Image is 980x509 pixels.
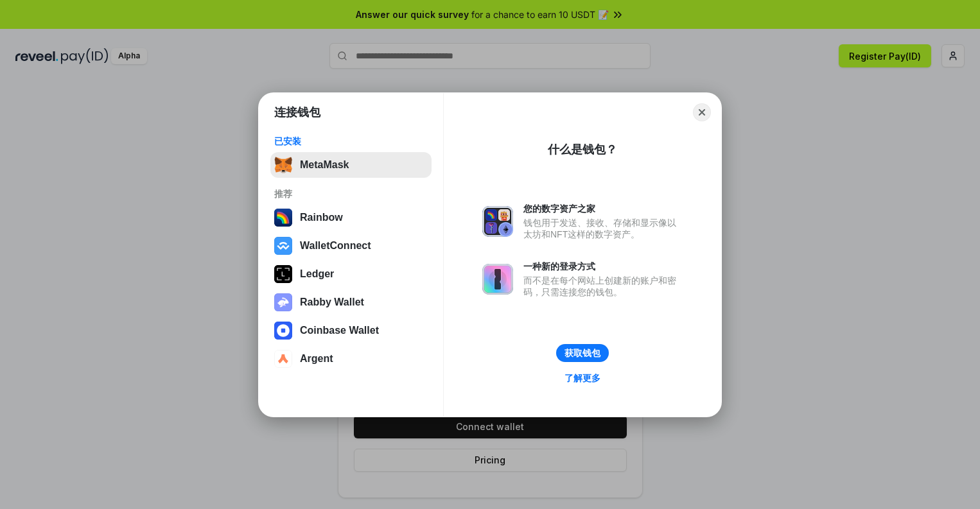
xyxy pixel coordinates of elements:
div: MetaMask [300,159,349,171]
div: 什么是钱包？ [548,142,617,157]
div: Coinbase Wallet [300,325,379,336]
div: Rabby Wallet [300,297,364,308]
div: 您的数字资产之家 [523,203,683,214]
img: svg+xml,%3Csvg%20fill%3D%22none%22%20height%3D%2233%22%20viewBox%3D%220%200%2035%2033%22%20width%... [274,156,292,174]
button: Argent [270,346,432,372]
img: svg+xml,%3Csvg%20xmlns%3D%22http%3A%2F%2Fwww.w3.org%2F2000%2Fsvg%22%20width%3D%2228%22%20height%3... [274,265,292,283]
div: Argent [300,353,333,365]
img: svg+xml,%3Csvg%20width%3D%22120%22%20height%3D%22120%22%20viewBox%3D%220%200%20120%20120%22%20fil... [274,209,292,227]
button: WalletConnect [270,233,432,259]
button: Rabby Wallet [270,289,432,315]
img: svg+xml,%3Csvg%20xmlns%3D%22http%3A%2F%2Fwww.w3.org%2F2000%2Fsvg%22%20fill%3D%22none%22%20viewBox... [482,206,513,237]
div: 推荐 [274,188,428,200]
img: svg+xml,%3Csvg%20xmlns%3D%22http%3A%2F%2Fwww.w3.org%2F2000%2Fsvg%22%20fill%3D%22none%22%20viewBox... [482,264,513,295]
button: Coinbase Wallet [270,318,432,343]
button: MetaMask [270,152,432,178]
div: 了解更多 [564,372,600,384]
div: 获取钱包 [564,347,600,359]
img: svg+xml,%3Csvg%20width%3D%2228%22%20height%3D%2228%22%20viewBox%3D%220%200%2028%2028%22%20fill%3D... [274,350,292,368]
div: 而不是在每个网站上创建新的账户和密码，只需连接您的钱包。 [523,275,683,298]
img: svg+xml,%3Csvg%20xmlns%3D%22http%3A%2F%2Fwww.w3.org%2F2000%2Fsvg%22%20fill%3D%22none%22%20viewBox... [274,293,292,311]
button: Rainbow [270,205,432,230]
div: WalletConnect [300,240,371,252]
button: Ledger [270,261,432,287]
img: svg+xml,%3Csvg%20width%3D%2228%22%20height%3D%2228%22%20viewBox%3D%220%200%2028%2028%22%20fill%3D... [274,322,292,340]
button: 获取钱包 [556,344,609,362]
img: svg+xml,%3Csvg%20width%3D%2228%22%20height%3D%2228%22%20viewBox%3D%220%200%2028%2028%22%20fill%3D... [274,237,292,255]
a: 了解更多 [557,370,608,386]
div: 一种新的登录方式 [523,261,683,272]
button: Close [693,103,711,121]
div: Rainbow [300,212,343,223]
h1: 连接钱包 [274,105,320,120]
div: 钱包用于发送、接收、存储和显示像以太坊和NFT这样的数字资产。 [523,217,683,240]
div: Ledger [300,268,334,280]
div: 已安装 [274,135,428,147]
